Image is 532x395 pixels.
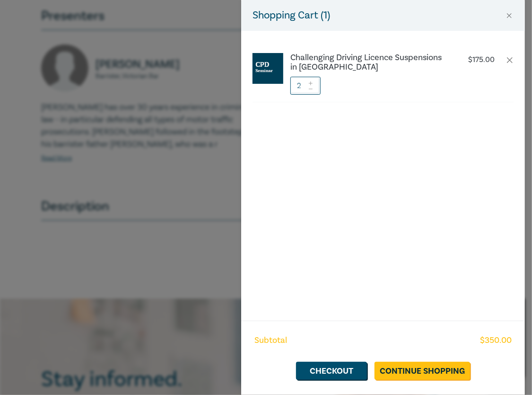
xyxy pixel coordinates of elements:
h5: Shopping Cart ( 1 ) [253,8,330,23]
p: $ 175.00 [468,55,495,64]
a: Challenging Driving Licence Suspensions in [GEOGRAPHIC_DATA] [290,53,447,72]
span: Subtotal [254,334,287,347]
button: Close [505,11,514,20]
a: Continue Shopping [375,362,470,380]
span: $ 350.00 [480,334,512,347]
img: CPD%20Seminar.jpg [253,53,283,84]
a: Checkout [296,362,367,380]
input: 1 [290,77,321,95]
